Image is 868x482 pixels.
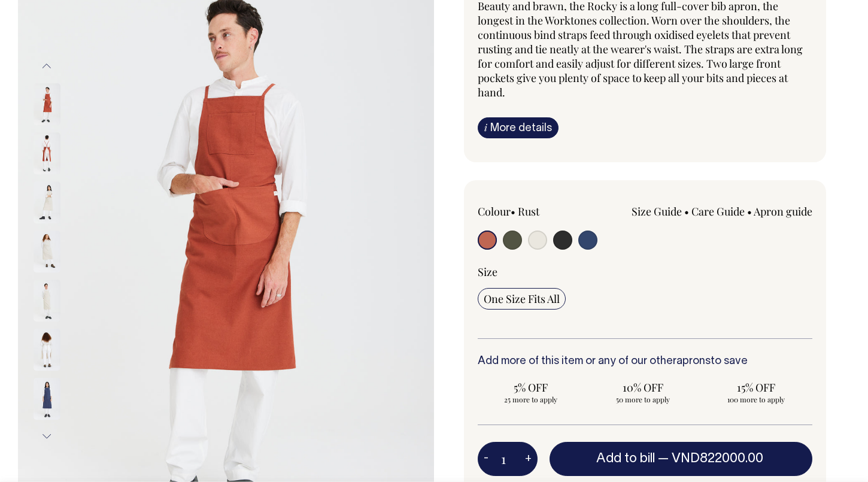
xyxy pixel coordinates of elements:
span: 50 more to apply [596,395,690,404]
img: natural [34,329,60,371]
div: Colour [478,204,612,219]
img: natural [34,231,60,272]
div: Size [478,265,812,279]
img: natural [34,181,60,223]
img: indigo [34,378,60,420]
span: Add to bill [596,453,655,465]
span: One Size Fits All [484,292,560,306]
span: 5% OFF [484,380,577,395]
label: Rust [518,204,539,219]
input: One Size Fits All [478,288,566,310]
input: 10% OFF 50 more to apply [590,377,696,408]
span: VND822000.00 [672,453,763,465]
span: • [684,204,689,219]
a: iMore details [478,117,559,138]
span: • [747,204,752,219]
span: 100 more to apply [709,395,803,404]
a: Apron guide [754,204,812,219]
span: • [511,204,515,219]
input: 5% OFF 25 more to apply [478,377,583,408]
button: + [519,447,538,471]
img: rust [34,83,60,125]
img: natural [34,280,60,322]
button: Next [38,423,56,450]
img: rust [34,132,60,174]
input: 15% OFF 100 more to apply [703,377,809,408]
span: 25 more to apply [484,395,577,404]
span: 15% OFF [709,380,803,395]
button: - [478,447,494,471]
a: Size Guide [632,204,682,219]
button: Add to bill —VND822000.00 [550,442,812,475]
a: aprons [676,356,711,366]
span: i [484,121,487,134]
button: Previous [38,53,56,80]
span: 10% OFF [596,380,690,395]
span: — [658,453,766,465]
a: Care Guide [691,204,745,219]
h6: Add more of this item or any of our other to save [478,356,812,368]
